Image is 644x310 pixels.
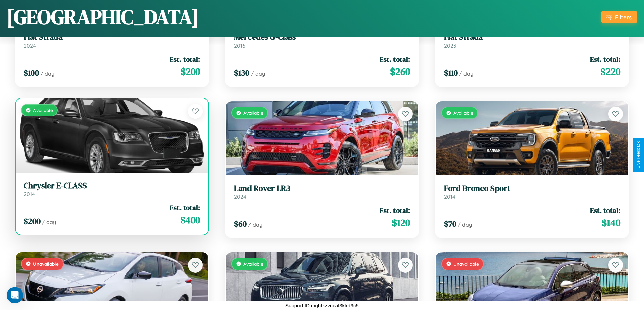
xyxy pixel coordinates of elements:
span: $ 110 [444,67,458,78]
button: Filters [601,11,637,23]
span: $ 200 [24,216,41,227]
span: Est. total: [590,205,620,215]
span: $ 70 [444,218,456,229]
span: $ 60 [234,218,247,229]
span: Unavailable [453,261,479,267]
span: 2024 [234,193,246,200]
span: $ 200 [181,65,200,78]
span: 2016 [234,42,245,49]
a: Ford Bronco Sport2014 [444,184,620,200]
iframe: Intercom live chat [7,287,23,303]
span: 2014 [444,193,455,200]
span: $ 130 [234,67,249,78]
span: $ 140 [602,216,620,229]
h3: Chrysler E-CLASS [24,181,200,191]
span: $ 100 [24,67,39,78]
span: $ 220 [600,65,620,78]
h3: Fiat Strada [444,32,620,42]
span: Est. total: [170,54,200,64]
a: Fiat Strada2024 [24,32,200,49]
h3: Mercedes G-Class [234,32,410,42]
span: / day [459,70,473,77]
span: / day [251,70,265,77]
span: Est. total: [380,205,410,215]
div: Give Feedback [636,141,641,169]
span: Available [453,110,473,116]
a: Fiat Strada2023 [444,32,620,49]
span: 2014 [24,191,35,197]
span: Est. total: [380,54,410,64]
span: Unavailable [33,261,59,267]
span: $ 260 [390,65,410,78]
span: Est. total: [170,203,200,213]
span: Est. total: [590,54,620,64]
span: 2023 [444,42,456,49]
span: $ 120 [392,216,410,229]
a: Land Rover LR32024 [234,184,410,200]
a: Chrysler E-CLASS2014 [24,181,200,197]
p: Support ID: mghfkzvucaf3kkrt9c5 [285,301,359,310]
h1: [GEOGRAPHIC_DATA] [7,3,199,31]
span: / day [42,219,56,225]
div: Filters [615,13,632,21]
h3: Land Rover LR3 [234,184,410,193]
span: / day [458,221,472,228]
span: / day [40,70,54,77]
span: Available [243,261,263,267]
h3: Fiat Strada [24,32,200,42]
span: Available [243,110,263,116]
span: 2024 [24,42,36,49]
a: Mercedes G-Class2016 [234,32,410,49]
span: $ 400 [180,213,200,227]
span: / day [248,221,262,228]
span: Available [33,107,53,113]
h3: Ford Bronco Sport [444,184,620,193]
